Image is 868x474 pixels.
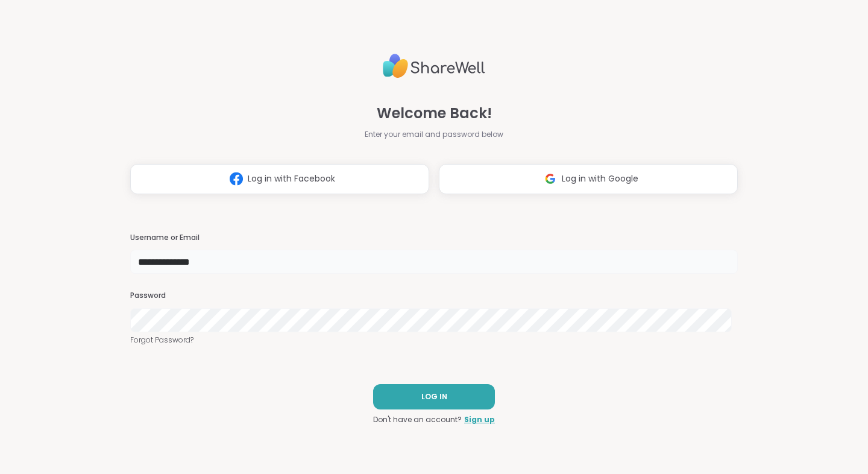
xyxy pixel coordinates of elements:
[373,414,462,425] span: Don't have an account?
[365,129,503,140] span: Enter your email and password below
[562,172,638,185] span: Log in with Google
[439,164,738,194] button: Log in with Google
[248,172,335,185] span: Log in with Facebook
[225,168,248,190] img: ShareWell Logomark
[130,164,429,194] button: Log in with Facebook
[383,49,485,83] img: ShareWell Logo
[130,233,738,243] h3: Username or Email
[464,414,495,425] a: Sign up
[373,384,495,409] button: LOG IN
[421,391,447,402] span: LOG IN
[130,335,738,346] a: Forgot Password?
[539,168,562,190] img: ShareWell Logomark
[377,103,492,124] span: Welcome Back!
[130,291,738,301] h3: Password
